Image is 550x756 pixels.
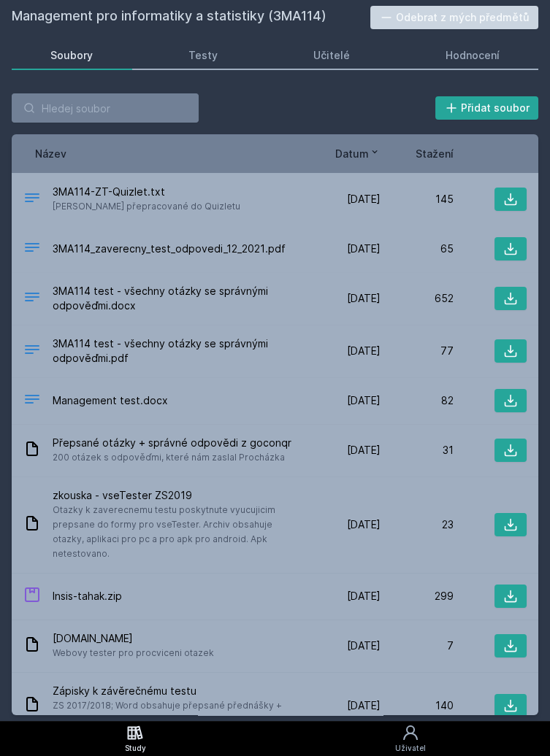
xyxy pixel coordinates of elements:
h2: Management pro informatiky a statistiky (3MA114) [12,6,370,29]
div: 140 [381,698,454,713]
div: 299 [381,589,454,603]
div: Study [125,743,146,754]
span: [DATE] [347,589,381,603]
div: ZIP [23,586,41,607]
div: 65 [381,242,454,256]
div: Hodnocení [446,48,500,63]
span: [DATE] [347,517,381,532]
a: Testy [150,41,257,70]
button: Datum [335,146,381,161]
div: TXT [23,189,41,210]
span: 200 otázek s odpověďmi, které nám zaslal Procházka [53,450,291,465]
div: 7 [381,639,454,653]
span: [DATE] [347,242,381,256]
span: Management test.docx [53,393,168,408]
div: 82 [381,393,454,408]
div: PDF [23,341,41,362]
span: [DATE] [347,393,381,408]
a: Soubory [12,41,132,70]
button: Název [35,146,66,161]
span: 3MA114 test - všechny otázky se správnými odpověďmi.pdf [53,336,302,366]
div: DOCX [23,390,41,412]
a: Uživatel [270,721,550,756]
div: 652 [381,291,454,306]
span: [DATE] [347,443,381,458]
span: ZS 2017/2018; Word obsahuje přepsané přednášky + nějaké info navíc (neručím za to, že je tam všec... [53,698,302,728]
span: 3MA114-ZT-Quizlet.txt [53,185,240,199]
span: 3MA114 test - všechny otázky se správnými odpověďmi.docx [53,284,302,313]
span: [DATE] [347,344,381,358]
span: Datum [335,146,369,161]
button: Přidat soubor [435,96,539,120]
div: 77 [381,344,454,358]
div: Uživatel [395,743,426,754]
input: Hledej soubor [12,93,199,123]
span: [DATE] [347,291,381,306]
a: Hodnocení [406,41,538,70]
div: DOCX [23,288,41,309]
span: [DOMAIN_NAME] [53,631,214,646]
span: 3MA114_zaverecny_test_odpovedi_12_2021.pdf [53,242,286,256]
span: Insis-tahak.zip [53,589,122,603]
div: Soubory [50,48,93,63]
span: Zápisky k závěrečnému testu [53,684,302,698]
span: Přepsané otázky + správné odpovědi z goconqr [53,436,291,450]
button: Stažení [416,146,454,161]
button: Odebrat z mých předmětů [370,6,539,29]
div: 145 [381,192,454,207]
div: PDF [23,239,41,260]
div: 31 [381,443,454,458]
span: [PERSON_NAME] přepracované do Quizletu [53,199,240,214]
span: [DATE] [347,698,381,713]
div: Testy [188,48,218,63]
span: zkouska - vseTester ZS2019 [53,488,302,503]
div: 23 [381,517,454,532]
span: Otazky k zaverecnemu testu poskytnute vyucujicim prepsane do formy pro vseTester. Archiv obsahuje... [53,503,302,561]
span: Webovy tester pro procviceni otazek [53,646,214,660]
div: Učitelé [313,48,350,63]
span: [DATE] [347,192,381,207]
a: Učitelé [275,41,389,70]
span: [DATE] [347,639,381,653]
